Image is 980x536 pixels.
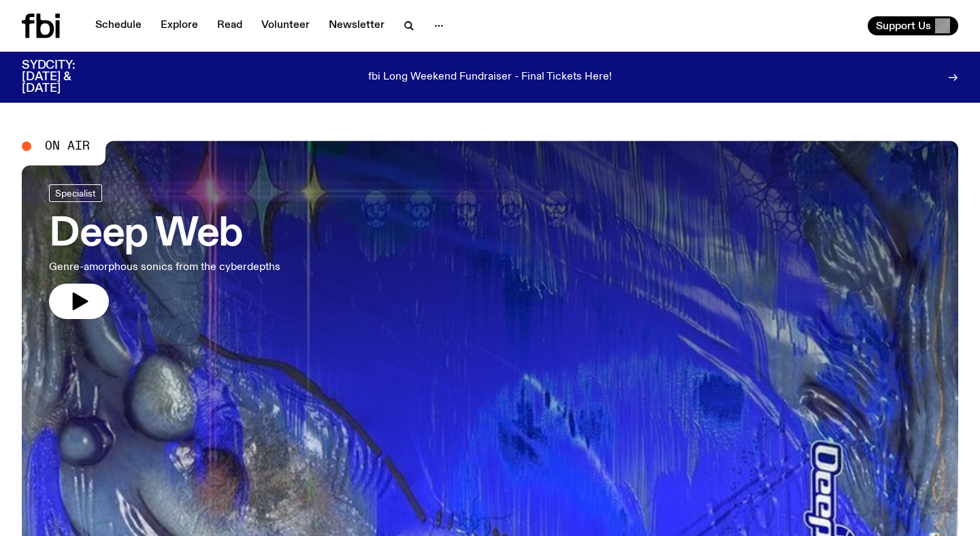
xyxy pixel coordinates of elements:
button: Support Us [868,16,958,35]
a: Newsletter [321,16,393,35]
a: Deep WebGenre-amorphous sonics from the cyberdepths [49,184,280,319]
a: Schedule [87,16,150,35]
a: Volunteer [253,16,318,35]
p: Genre-amorphous sonics from the cyberdepths [49,259,280,275]
a: Read [209,16,250,35]
a: Explore [152,16,206,35]
span: Specialist [55,188,96,199]
a: Specialist [49,184,102,202]
h3: SYDCITY: [DATE] & [DATE] [22,60,109,95]
p: fbi Long Weekend Fundraiser - Final Tickets Here! [368,71,612,84]
h3: Deep Web [49,216,280,254]
span: On Air [45,140,90,152]
span: Support Us [876,20,931,32]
